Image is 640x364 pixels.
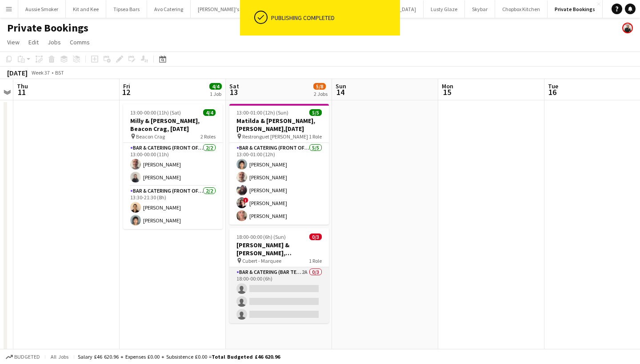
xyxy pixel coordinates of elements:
app-job-card: 13:00-01:00 (12h) (Sun)5/5Matilda & [PERSON_NAME], [PERSON_NAME],[DATE] Restronguet [PERSON_NAME]... [229,104,329,225]
span: 5/8 [313,83,326,90]
button: Kit and Kee [66,0,106,18]
button: Budgeted [4,352,41,362]
app-card-role: Bar & Catering (Front of House)2/213:00-00:00 (11h)[PERSON_NAME][PERSON_NAME] [123,143,223,186]
span: ! [243,198,248,203]
a: View [4,36,23,48]
span: Sun [336,82,346,90]
span: Mon [442,82,453,90]
span: View [7,38,20,46]
span: 1 Role [309,257,322,264]
span: 16 [547,87,558,97]
app-job-card: 13:00-00:00 (11h) (Sat)4/4Milly & [PERSON_NAME], Beacon Crag, [DATE] Beacon Crag2 RolesBar & Cate... [123,104,223,229]
span: 2 Roles [200,133,216,140]
span: Week 37 [29,69,52,76]
a: Jobs [44,36,64,48]
span: Edit [28,38,39,46]
span: 13:00-01:00 (12h) (Sun) [236,109,288,116]
span: Fri [123,82,130,90]
h3: [PERSON_NAME] & [PERSON_NAME], [PERSON_NAME], [DATE] [229,241,329,257]
h1: Private Bookings [7,21,88,35]
app-card-role: Bar & Catering (Bar Tender)2A0/318:00-00:00 (6h) [229,267,329,323]
span: 1 Role [309,133,322,140]
span: 4/4 [209,83,222,90]
app-job-card: 18:00-00:00 (6h) (Sun)0/3[PERSON_NAME] & [PERSON_NAME], [PERSON_NAME], [DATE] Cubert - Marquee1 R... [229,228,329,323]
a: Comms [66,36,93,48]
app-card-role: Bar & Catering (Front of House)2/213:30-21:30 (8h)[PERSON_NAME][PERSON_NAME] [123,186,223,229]
span: 12 [122,87,130,97]
span: 5/5 [309,109,322,116]
button: Avo Catering [147,0,191,18]
span: Comms [70,38,90,46]
button: Skybar [465,0,495,18]
div: Salary £46 620.96 + Expenses £0.00 + Subsistence £0.00 = [78,353,280,360]
h3: Milly & [PERSON_NAME], Beacon Crag, [DATE] [123,117,223,133]
span: 13:00-00:00 (11h) (Sat) [130,109,181,116]
span: 18:00-00:00 (6h) (Sun) [236,233,286,240]
h3: Matilda & [PERSON_NAME], [PERSON_NAME],[DATE] [229,117,329,133]
div: 2 Jobs [314,91,328,97]
span: 0/3 [309,233,322,240]
span: Total Budgeted £46 620.96 [212,353,280,360]
span: 4/4 [203,109,216,116]
a: Edit [25,36,42,48]
span: 13 [228,87,239,97]
button: Tipsea Bars [106,0,147,18]
span: All jobs [49,353,70,360]
span: Budgeted [14,354,40,360]
app-card-role: Bar & Catering (Front of House)5/513:00-01:00 (12h)[PERSON_NAME][PERSON_NAME][PERSON_NAME]![PERSO... [229,143,329,225]
span: Restronguet [PERSON_NAME] [242,133,308,140]
button: [PERSON_NAME]'s Cornish Catering [191,0,285,18]
app-user-avatar: Rachael Spring [622,23,633,33]
span: Jobs [48,38,61,46]
span: 14 [334,87,346,97]
span: 11 [16,87,28,97]
div: BST [55,69,64,76]
span: Thu [17,82,28,90]
div: 1 Job [210,91,221,97]
span: Tue [548,82,558,90]
button: Lusty Glaze [424,0,465,18]
span: Beacon Crag [136,133,165,140]
button: Chopbox Kitchen [495,0,548,18]
span: Cubert - Marquee [242,257,281,264]
button: Private Bookings [548,0,603,18]
button: Aussie Smoker [18,0,66,18]
span: Sat [229,82,239,90]
span: 15 [440,87,453,97]
div: [DATE] [7,68,28,77]
div: Publishing completed [271,14,396,22]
